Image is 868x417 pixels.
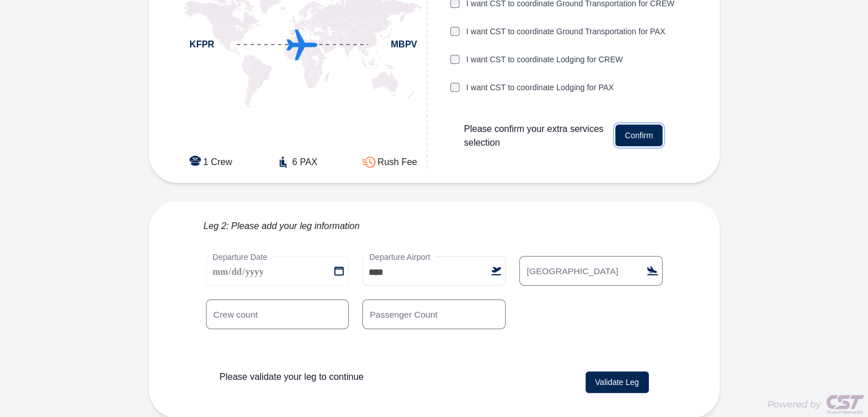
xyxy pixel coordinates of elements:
label: Passenger Count [365,308,443,320]
span: Please confirm your extra services selection [464,122,606,150]
label: I want CST to coordinate Ground Transportation for PAX [466,26,665,38]
p: Please validate your leg to continue [220,370,364,384]
span: Leg 2: [204,219,229,233]
label: Departure Airport [365,251,435,263]
button: Validate Leg [586,371,649,393]
button: Confirm [615,125,663,146]
label: I want CST to coordinate Lodging for PAX [466,82,614,94]
label: Crew count [208,308,263,320]
label: I want CST to coordinate Lodging for CREW [466,54,623,66]
label: Departure Date [208,251,272,263]
span: 6 PAX [292,155,317,169]
label: [GEOGRAPHIC_DATA] [522,264,623,277]
span: Rush Fee [378,155,417,169]
span: Please add your leg information [231,219,360,233]
span: MBPV [391,38,417,51]
span: 1 Crew [203,155,232,169]
span: KFPR [189,38,215,51]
